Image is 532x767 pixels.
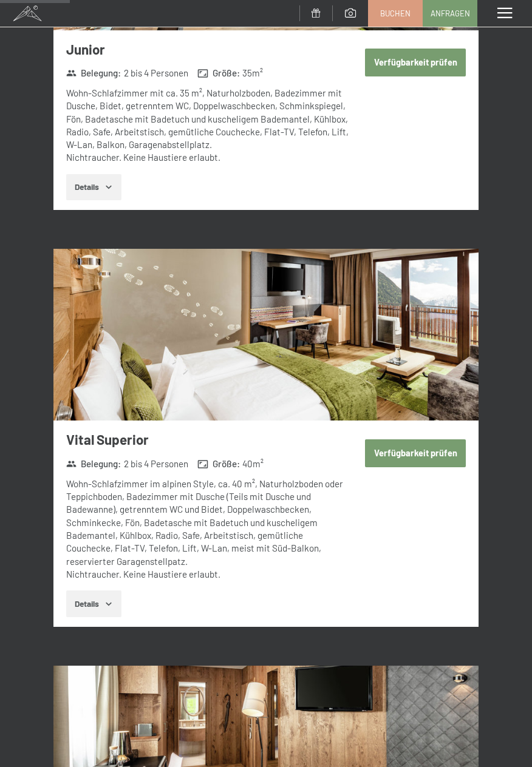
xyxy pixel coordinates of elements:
[431,8,470,19] span: Anfragen
[423,1,477,26] a: Anfragen
[365,49,466,76] button: Verfügbarkeit prüfen
[66,174,121,201] button: Details
[66,430,351,449] h3: Vital Superior
[66,590,121,617] button: Details
[369,1,422,26] a: Buchen
[197,458,240,470] strong: Größe :
[242,67,263,79] span: 35 m²
[66,87,351,164] div: Wohn-Schlafzimmer mit ca. 35 m², Naturholzboden, Badezimmer mit Dusche, Bidet, getrenntem WC, Dop...
[124,458,188,470] span: 2 bis 4 Personen
[66,67,121,79] strong: Belegung :
[66,478,351,581] div: Wohn-Schlafzimmer im alpinen Style, ca. 40 m², Naturholzboden oder Teppichboden, Badezimmer mit D...
[380,8,411,19] span: Buchen
[66,40,351,59] h3: Junior
[124,67,188,79] span: 2 bis 4 Personen
[365,439,466,467] button: Verfügbarkeit prüfen
[197,67,240,79] strong: Größe :
[242,458,264,470] span: 40 m²
[66,458,121,470] strong: Belegung :
[53,249,479,421] img: mss_renderimg.php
